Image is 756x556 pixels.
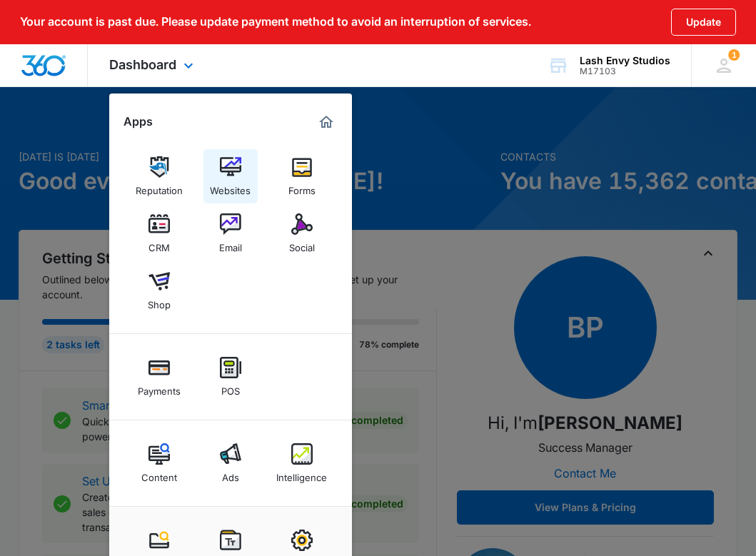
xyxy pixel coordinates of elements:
[288,178,316,196] div: Forms
[109,57,176,72] span: Dashboard
[222,465,239,483] div: Ads
[275,436,329,490] a: Intelligence
[203,350,258,404] a: POS
[148,292,171,310] div: Shop
[136,178,183,196] div: Reputation
[132,206,186,261] a: CRM
[203,206,258,261] a: Email
[691,44,756,86] div: notifications count
[132,263,186,318] a: Shop
[138,378,181,397] div: Payments
[671,9,736,36] button: Update
[221,378,240,397] div: POS
[315,111,338,133] a: Marketing 360® Dashboard
[580,55,670,66] div: account name
[203,436,258,490] a: Ads
[148,235,170,253] div: CRM
[275,206,329,261] a: Social
[141,465,177,483] div: Content
[124,115,153,128] h2: Apps
[219,235,242,253] div: Email
[132,149,186,203] a: Reputation
[728,49,740,61] div: notifications count
[20,15,531,29] p: Your account is past due. Please update payment method to avoid an interruption of services.
[210,178,251,196] div: Websites
[275,149,329,203] a: Forms
[580,66,670,76] div: account id
[728,49,740,61] span: 1
[203,149,258,203] a: Websites
[132,436,186,490] a: Content
[276,465,327,483] div: Intelligence
[289,235,315,253] div: Social
[132,350,186,404] a: Payments
[88,44,218,86] div: Dashboard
